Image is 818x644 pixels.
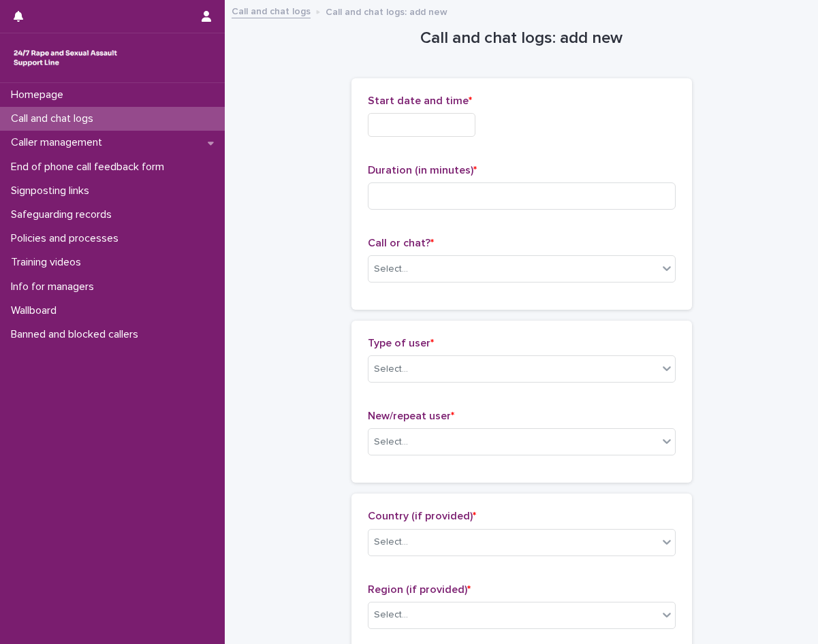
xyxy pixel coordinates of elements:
p: Wallboard [5,304,67,317]
p: Training videos [5,256,92,269]
p: Call and chat logs: add new [326,3,447,18]
div: Select... [374,535,408,549]
span: Type of user [368,338,434,349]
span: Duration (in minutes) [368,165,477,176]
p: End of phone call feedback form [5,161,175,174]
span: Region (if provided) [368,584,471,595]
span: Start date and time [368,95,472,106]
div: Select... [374,435,408,449]
div: Select... [374,262,408,276]
span: Country (if provided) [368,511,476,521]
p: Signposting links [5,184,100,197]
p: Safeguarding records [5,208,123,221]
h1: Call and chat logs: add new [351,29,692,48]
div: Select... [374,362,408,376]
a: Call and chat logs [232,3,311,18]
p: Banned and blocked callers [5,328,149,341]
img: rhQMoQhaT3yELyF149Cw [11,44,120,71]
div: Select... [374,608,408,622]
span: New/repeat user [368,410,454,421]
p: Homepage [5,88,74,101]
p: Call and chat logs [5,112,104,125]
p: Info for managers [5,280,105,293]
p: Caller management [5,136,113,149]
p: Policies and processes [5,232,129,245]
span: Call or chat? [368,238,434,248]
